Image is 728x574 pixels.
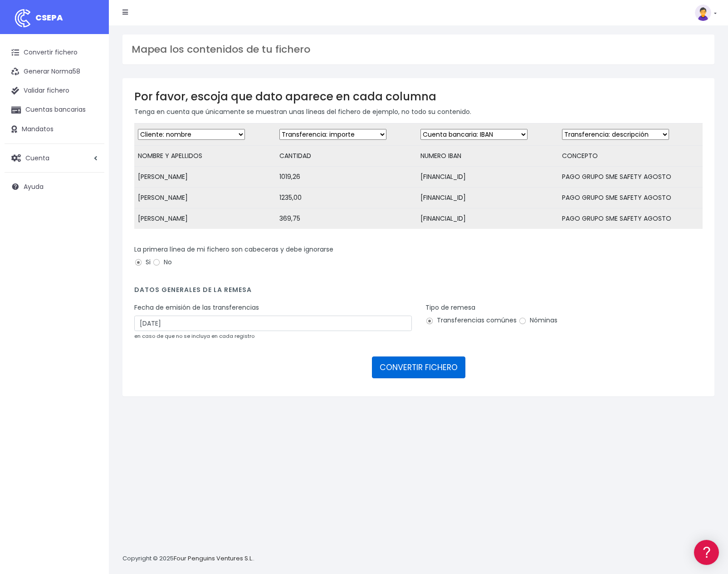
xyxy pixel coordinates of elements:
td: [FINANCIAL_ID] [417,188,558,208]
label: No [152,257,172,267]
a: Validar fichero [5,81,104,100]
a: Convertir fichero [5,43,104,62]
a: Videotutoriales [9,143,172,157]
td: NUMERO IBAN [417,146,558,167]
label: La primera línea de mi fichero son cabeceras y debe ignorarse [134,245,333,254]
td: [PERSON_NAME] [134,208,276,229]
h3: Mapea los contenidos de tu fichero [132,44,705,55]
span: Ayuda [24,182,44,191]
a: Cuenta [5,148,104,168]
td: PAGO GRUPO SME SAFETY AGOSTO [558,167,703,188]
div: Facturación [9,180,172,189]
img: logo [11,7,34,30]
a: Ayuda [5,177,104,196]
img: profile [695,5,711,21]
span: CSEPA [35,12,63,23]
td: NOMBRE Y APELLIDOS [134,146,276,167]
button: CONVERTIR FICHERO [372,356,465,378]
td: [FINANCIAL_ID] [417,208,558,229]
button: Contáctanos [9,243,172,259]
div: Programadores [9,218,172,227]
a: API [9,232,172,246]
label: Tipo de remesa [425,303,475,312]
a: Formatos [9,115,172,129]
td: 1019,26 [276,167,417,188]
div: Información general [9,63,172,72]
small: en caso de que no se incluya en cada registro [134,332,254,340]
td: [PERSON_NAME] [134,188,276,208]
p: Tenga en cuenta que únicamente se muestran unas líneas del fichero de ejemplo, no todo su contenido. [134,107,703,117]
td: CANTIDAD [276,146,417,167]
label: Fecha de emisión de las transferencias [134,303,259,312]
h3: Por favor, escoja que dato aparece en cada columna [134,90,703,103]
td: PAGO GRUPO SME SAFETY AGOSTO [558,188,703,208]
a: Perfiles de empresas [9,157,172,171]
label: Transferencias comúnes [425,316,517,325]
h4: Datos generales de la remesa [134,286,703,298]
td: 369,75 [276,208,417,229]
label: Nóminas [518,316,557,325]
a: Información general [9,77,172,91]
td: [FINANCIAL_ID] [417,167,558,188]
a: Mandatos [5,120,104,139]
a: Cuentas bancarias [5,100,104,119]
a: POWERED BY ENCHANT [125,262,175,270]
a: Four Penguins Ventures S.L. [174,554,253,563]
div: Convertir ficheros [9,100,172,109]
label: Si [134,257,151,267]
a: General [9,195,172,209]
a: Generar Norma58 [5,62,104,81]
td: PAGO GRUPO SME SAFETY AGOSTO [558,208,703,229]
td: 1235,00 [276,188,417,208]
td: [PERSON_NAME] [134,167,276,188]
a: Problemas habituales [9,129,172,143]
td: CONCEPTO [558,146,703,167]
span: Cuenta [25,153,49,162]
p: Copyright © 2025 . [122,554,254,564]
